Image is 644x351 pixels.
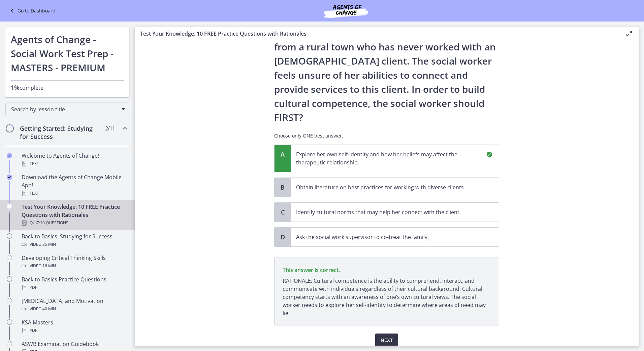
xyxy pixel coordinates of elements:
[296,150,480,166] p: Explore her own self-identity and how her beliefs may affect the therapeutic relationship.
[279,208,287,216] span: C
[305,3,386,19] img: Agents of Change Social Work Test Prep
[22,318,127,335] div: KSA Masters
[279,233,287,241] span: D
[283,266,340,274] span: This answer is correct.
[22,240,127,248] div: Video
[22,254,127,270] div: Developing Critical Thinking Skills
[8,7,56,15] a: Go to Dashboard
[381,336,393,344] span: Next
[140,30,614,38] h3: Test Your Knowledge: 10 FREE Practice Questions with Rationales
[296,208,480,216] p: Identify cultural norms that may help her connect with the client.
[279,150,287,158] span: A
[7,153,12,158] i: Completed
[22,160,127,168] div: Text
[22,297,127,313] div: [MEDICAL_DATA] and Motivation
[22,305,127,313] div: Video
[274,132,499,139] p: Choose only ONE best answer.
[41,240,56,248] span: · 35 min
[20,124,102,141] h2: Getting Started: Studying for Success
[22,152,127,168] div: Welcome to Agents of Change!
[105,124,115,132] span: 2 / 11
[22,203,127,227] div: Test Your Knowledge: 10 FREE Practice Questions with Rationales
[11,83,124,92] p: complete
[22,232,127,248] div: Back to Basics: Studying for Success
[22,219,127,227] div: Quiz
[39,219,68,227] span: · 10 Questions
[11,83,20,91] span: 1%
[22,262,127,270] div: Video
[22,326,127,335] div: PDF
[41,262,56,270] span: · 16 min
[279,183,287,191] span: B
[296,183,480,191] p: Obtain literature on best practices for working with diverse clients.
[22,189,127,197] div: Text
[375,334,398,347] button: Next
[5,103,129,116] div: Search by lesson title
[283,277,491,317] p: RATIONALE: Cultural competence is the ability to comprehend, interact, and communicate with indiv...
[11,106,118,113] span: Search by lesson title
[296,233,480,241] p: Ask the social work supervisor to co-treat the family.
[41,305,56,313] span: · 40 min
[22,275,127,291] div: Back to Basics Practice Questions
[22,173,127,197] div: Download the Agents of Change Mobile App!
[11,32,124,75] h1: Agents of Change - Social Work Test Prep - MASTERS - PREMIUM
[7,174,12,180] i: Completed
[22,283,127,291] div: PDF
